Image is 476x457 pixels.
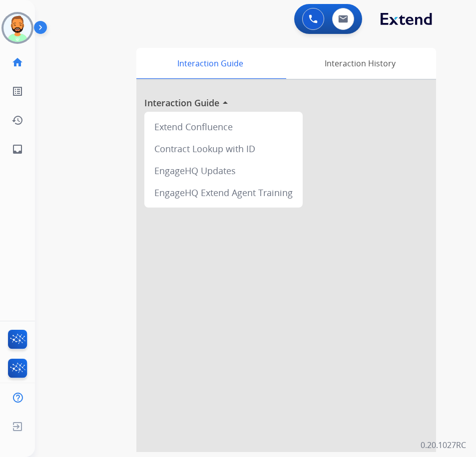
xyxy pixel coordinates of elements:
div: Interaction Guide [136,48,284,79]
div: EngageHQ Extend Agent Training [148,182,299,204]
div: EngageHQ Updates [148,160,299,182]
mat-icon: inbox [11,143,23,155]
img: avatar [3,14,31,42]
div: Interaction History [284,48,436,79]
mat-icon: home [11,56,23,68]
mat-icon: history [11,114,23,126]
mat-icon: list_alt [11,85,23,97]
div: Contract Lookup with ID [148,138,299,160]
p: 0.20.1027RC [421,439,466,451]
div: Extend Confluence [148,116,299,138]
